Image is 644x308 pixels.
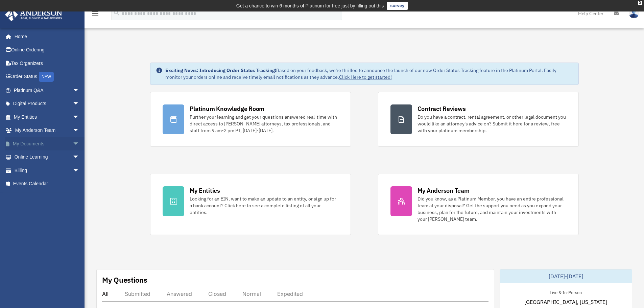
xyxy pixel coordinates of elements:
[91,12,99,18] a: menu
[39,72,54,82] div: NEW
[73,84,86,97] span: arrow_drop_down
[73,164,86,177] span: arrow_drop_down
[102,275,147,285] div: My Questions
[190,186,220,195] div: My Entities
[5,43,90,57] a: Online Ordering
[638,1,642,5] div: close
[165,67,276,73] strong: Exciting News: Introducing Order Status Tracking!
[418,195,566,222] div: Did you know, as a Platinum Member, you have an entire professional team at your disposal? Get th...
[190,114,338,134] div: Further your learning and get your questions answered real-time with direct access to [PERSON_NAM...
[277,290,303,297] div: Expedited
[544,288,587,295] div: Live & In-Person
[5,84,90,97] a: Platinum Q&Aarrow_drop_down
[73,97,86,111] span: arrow_drop_down
[73,150,86,164] span: arrow_drop_down
[418,104,466,113] div: Contract Reviews
[5,137,90,150] a: My Documentsarrow_drop_down
[208,290,226,297] div: Closed
[524,298,607,306] span: [GEOGRAPHIC_DATA], [US_STATE]
[73,110,86,124] span: arrow_drop_down
[236,2,384,10] div: Get a chance to win 6 months of Platinum for free just by filling out this
[190,104,265,113] div: Platinum Knowledge Room
[5,56,90,70] a: Tax Organizers
[500,269,632,283] div: [DATE]-[DATE]
[418,114,566,134] div: Do you have a contract, rental agreement, or other legal document you would like an attorney's ad...
[5,97,90,111] a: Digital Productsarrow_drop_down
[190,195,338,216] div: Looking for an EIN, want to make an update to an entity, or sign up for a bank account? Click her...
[242,290,261,297] div: Normal
[73,124,86,138] span: arrow_drop_down
[378,174,579,235] a: My Anderson Team Did you know, as a Platinum Member, you have an entire professional team at your...
[125,290,150,297] div: Submitted
[5,110,90,124] a: My Entitiesarrow_drop_down
[3,8,64,21] img: Anderson Advisors Platinum Portal
[150,92,351,147] a: Platinum Knowledge Room Further your learning and get your questions answered real-time with dire...
[378,92,579,147] a: Contract Reviews Do you have a contract, rental agreement, or other legal document you would like...
[5,124,90,137] a: My Anderson Teamarrow_drop_down
[91,9,99,18] i: menu
[5,30,86,43] a: Home
[113,9,120,17] i: search
[102,290,109,297] div: All
[150,174,351,235] a: My Entities Looking for an EIN, want to make an update to an entity, or sign up for a bank accoun...
[387,2,408,10] a: survey
[165,67,573,80] div: Based on your feedback, we're thrilled to announce the launch of our new Order Status Tracking fe...
[5,164,90,177] a: Billingarrow_drop_down
[5,70,90,84] a: Order StatusNEW
[629,8,639,18] img: User Pic
[418,186,470,195] div: My Anderson Team
[339,74,392,80] a: Click Here to get started!
[5,177,90,191] a: Events Calendar
[167,290,192,297] div: Answered
[5,150,90,164] a: Online Learningarrow_drop_down
[73,137,86,151] span: arrow_drop_down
